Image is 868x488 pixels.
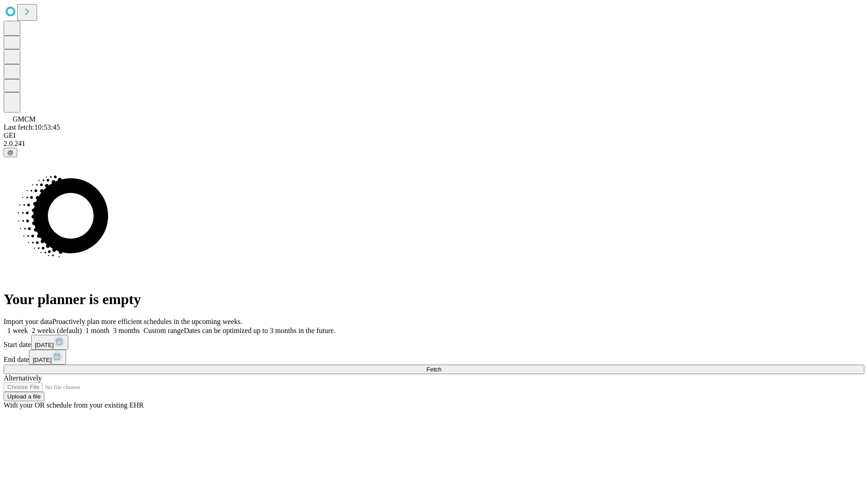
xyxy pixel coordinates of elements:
[4,401,144,409] span: With your OR schedule from your existing EHR
[4,335,864,350] div: Start date
[143,327,184,334] span: Custom range
[31,335,68,350] button: [DATE]
[7,149,14,156] span: @
[184,327,335,334] span: Dates can be optimized up to 3 months in the future.
[113,327,140,334] span: 3 months
[4,392,44,401] button: Upload a file
[4,140,864,148] div: 2.0.241
[13,115,36,123] span: GMCM
[4,123,60,131] span: Last fetch: 10:53:45
[32,327,82,334] span: 2 weeks (default)
[7,327,28,334] span: 1 week
[85,327,109,334] span: 1 month
[52,318,242,325] span: Proactively plan more efficient schedules in the upcoming weeks.
[4,318,52,325] span: Import your data
[4,374,42,382] span: Alternatively
[4,365,864,374] button: Fetch
[33,357,52,363] span: [DATE]
[4,148,17,157] button: @
[426,366,441,373] span: Fetch
[35,342,54,348] span: [DATE]
[4,291,864,308] h1: Your planner is empty
[4,350,864,365] div: End date
[29,350,66,365] button: [DATE]
[4,131,864,140] div: GEI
